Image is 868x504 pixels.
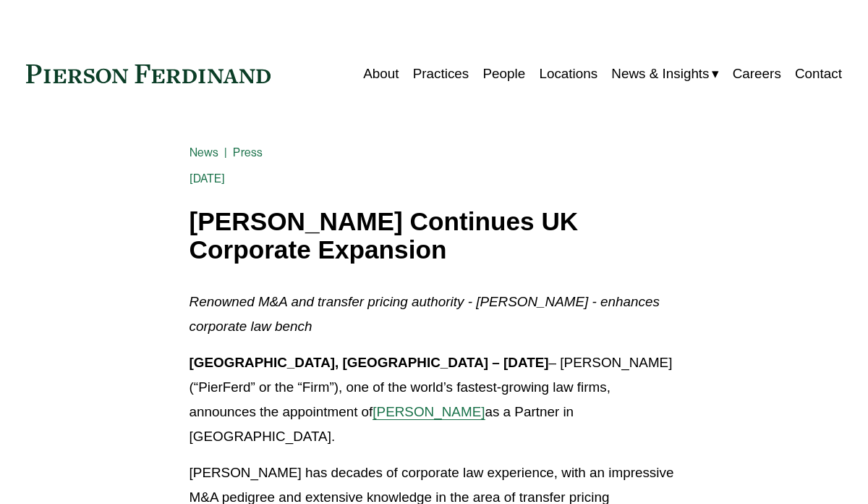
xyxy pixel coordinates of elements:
[190,294,664,334] em: Renowned M&A and transfer pricing authority - [PERSON_NAME] - enhances corporate law bench
[363,60,399,88] a: About
[190,172,226,185] span: [DATE]
[190,350,679,449] p: – [PERSON_NAME] (“PierFerd” or the “Firm”), one of the world’s fastest-growing law firms, announc...
[413,60,469,88] a: Practices
[233,146,263,159] a: Press
[611,62,709,86] span: News & Insights
[539,60,597,88] a: Locations
[482,60,525,88] a: People
[611,60,718,88] a: folder dropdown
[190,146,219,159] a: News
[733,60,781,88] a: Careers
[795,60,842,88] a: Contact
[190,208,679,264] h1: [PERSON_NAME] Continues UK Corporate Expansion
[190,355,549,370] strong: [GEOGRAPHIC_DATA], [GEOGRAPHIC_DATA] – [DATE]
[373,404,485,419] a: [PERSON_NAME]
